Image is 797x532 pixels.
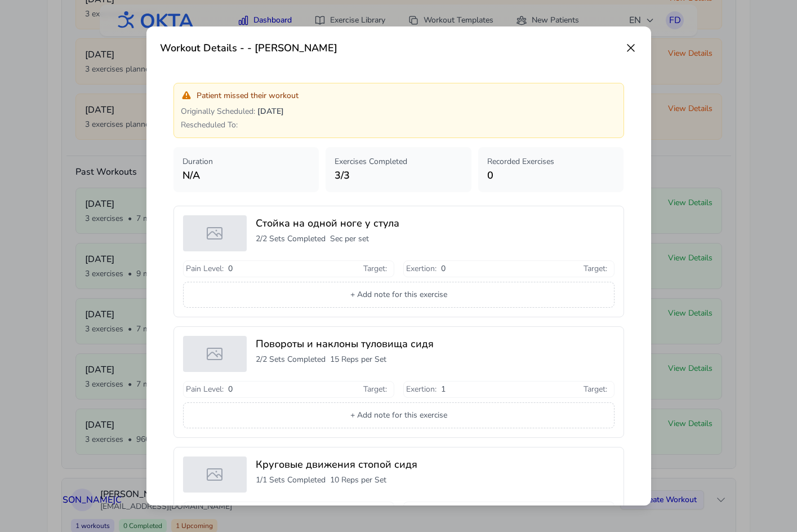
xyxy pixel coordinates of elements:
span: Pain Level : [186,384,224,395]
span: Target : [363,504,387,516]
span: 0 [228,263,233,274]
span: Target : [584,384,607,395]
span: Target : [584,504,607,516]
p: Duration [182,156,310,167]
span: 1 [441,384,446,395]
span: Target : [363,263,387,274]
span: 0 [228,384,233,395]
p: Recorded Exercises [487,156,615,167]
p: 1 / 1 Sets Completed [256,475,326,486]
span: Pain Level : [186,504,224,516]
span: Exertion : [406,384,437,395]
span: [DATE] [257,106,284,117]
span: Exertion : [406,263,437,274]
span: Pain Level : [186,263,224,274]
span: 0 [441,263,446,274]
p: Exercises Completed [335,156,462,167]
h3: Круговые движения стопой сидя [256,456,614,472]
span: 0 [441,504,446,516]
h3: Workout Details - - [PERSON_NAME] [160,40,337,56]
p: 3 / 3 [335,167,462,183]
span: Originally Scheduled : [181,106,255,117]
span: Patient missed their workout [197,90,299,101]
span: Exertion : [406,504,437,516]
button: + Add note for this exercise [183,402,615,428]
p: N/A [182,167,310,183]
h3: Стойка на одной ноге у стула [256,215,614,231]
p: 2 / 2 Sets Completed [256,233,326,245]
p: 15 Reps per Set [330,354,386,365]
span: 0 [228,504,233,516]
span: Target : [584,263,607,274]
p: 2 / 2 Sets Completed [256,354,326,365]
p: Sec per set [330,233,369,245]
h3: Повороты и наклоны туловища сидя [256,336,614,352]
p: 10 Reps per Set [330,475,386,486]
span: Target : [363,384,387,395]
button: + Add note for this exercise [183,282,615,308]
span: Rescheduled To : [181,119,238,130]
p: 0 [487,167,615,183]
